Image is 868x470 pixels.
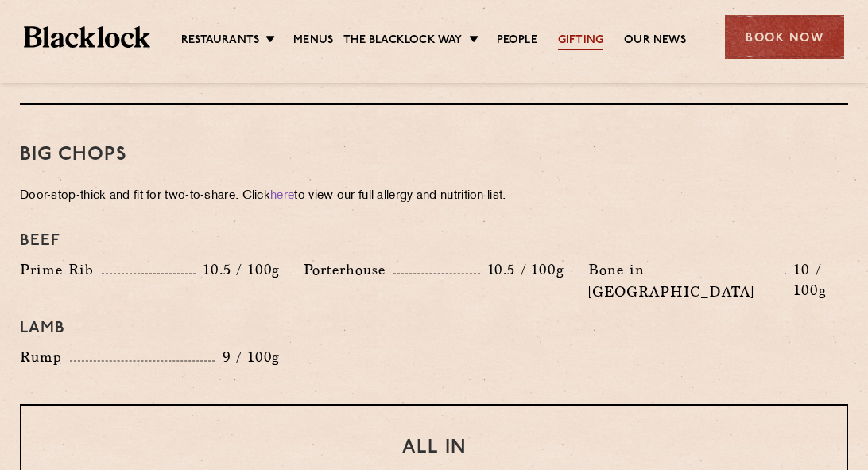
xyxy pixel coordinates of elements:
[196,259,280,280] p: 10.5 / 100g
[624,33,686,50] a: Our News
[20,145,848,165] h3: Big Chops
[343,33,462,50] a: The Blacklock Way
[304,258,393,281] p: Porterhouse
[20,231,848,251] h4: Beef
[270,190,294,202] a: here
[588,258,785,303] p: Bone in [GEOGRAPHIC_DATA]
[215,347,281,367] p: 9 / 100g
[786,259,848,301] p: 10 / 100g
[725,15,844,59] div: Book Now
[20,319,848,338] h4: Lamb
[20,258,102,281] p: Prime Rib
[497,33,537,50] a: People
[24,26,150,48] img: BL_Textured_Logo-footer-cropped.svg
[53,437,815,458] h3: All In
[558,33,603,50] a: Gifting
[20,185,848,208] p: Door-stop-thick and fit for two-to-share. Click to view our full allergy and nutrition list.
[20,346,70,368] p: Rump
[480,259,564,280] p: 10.5 / 100g
[181,33,259,50] a: Restaurants
[293,33,333,50] a: Menus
